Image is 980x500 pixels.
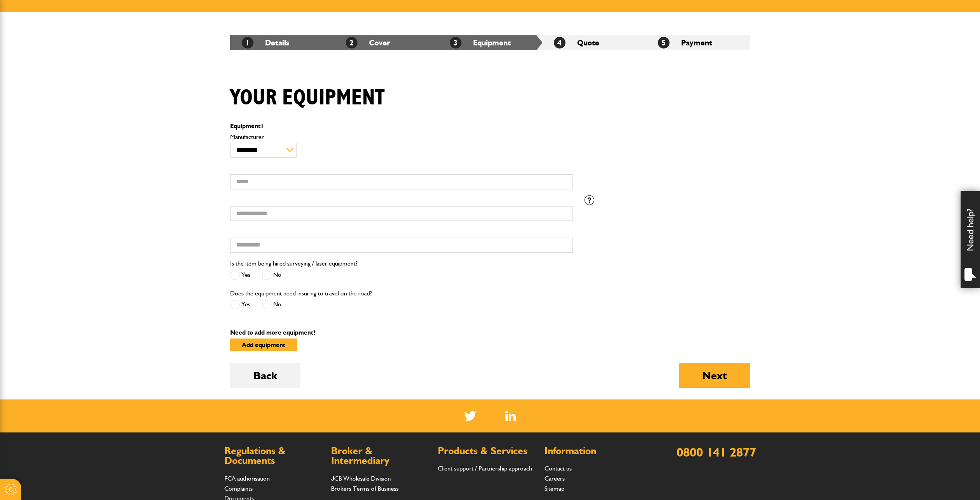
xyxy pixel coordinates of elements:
[224,446,323,466] h2: Regulations & Documents
[658,37,670,49] span: 5
[230,260,357,267] label: Is the item being hired surveying / laser equipment?
[554,37,565,49] span: 4
[438,465,532,472] a: Client support / Partnership approach
[230,300,250,309] label: Yes
[242,38,289,47] a: 1Details
[331,475,391,482] a: JCB Wholesale Division
[224,475,270,482] a: FCA authorisation
[961,191,980,288] div: Need help?
[505,411,516,421] img: Linked In
[230,363,300,388] button: Back
[331,485,399,492] a: Brokers Terms of Business
[545,465,572,472] a: Contact us
[438,35,542,50] li: Equipment
[230,134,573,140] label: Manufacturer
[331,446,430,466] h2: Broker & Intermediary
[679,363,750,388] button: Next
[260,122,264,130] span: 1
[262,300,281,309] label: No
[545,446,644,456] h2: Information
[545,485,564,492] a: Sitemap
[230,339,297,351] button: Add equipment
[464,411,476,421] img: Twitter
[646,35,750,50] li: Payment
[505,411,516,421] a: LinkedIn
[230,123,573,129] p: Equipment
[230,290,372,297] label: Does the equipment need insuring to travel on the road?
[242,37,253,49] span: 1
[230,330,750,336] p: Need to add more equipment?
[545,475,565,482] a: Careers
[542,35,646,50] li: Quote
[224,485,253,492] a: Complaints
[230,85,385,111] h1: Your equipment
[438,446,537,456] h2: Products & Services
[262,270,281,280] label: No
[230,270,250,280] label: Yes
[676,444,756,460] a: 0800 141 2877
[450,37,461,49] span: 3
[346,37,357,49] span: 2
[346,38,390,47] a: 2Cover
